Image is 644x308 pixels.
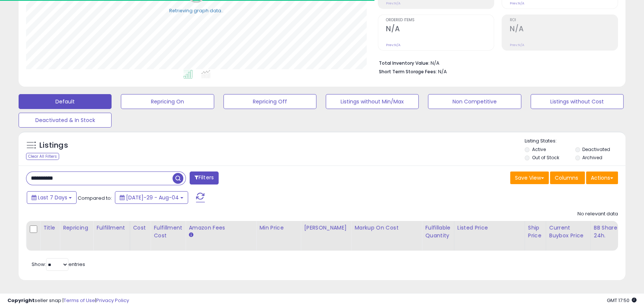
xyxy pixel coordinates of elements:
div: Min Price [259,224,297,232]
div: Title [43,224,57,232]
div: BB Share 24h. [594,224,621,240]
label: Deactivated [582,146,610,153]
button: Actions [586,171,618,184]
span: ROI [510,18,618,22]
div: Ship Price [528,224,543,240]
button: Default [19,94,112,109]
small: Prev: N/A [510,43,524,47]
h5: Listings [39,140,68,151]
th: The percentage added to the cost of goods (COGS) that forms the calculator for Min & Max prices. [351,221,422,251]
div: Listed Price [457,224,522,232]
li: N/A [379,58,612,67]
span: 2025-08-12 17:50 GMT [607,297,637,304]
div: Markup on Cost [354,224,419,232]
span: Show: entries [32,261,85,268]
h2: N/A [386,25,494,35]
label: Active [532,146,545,153]
div: Cost [133,224,148,232]
span: N/A [438,68,447,75]
small: Prev: N/A [386,43,400,47]
a: Terms of Use [64,297,95,304]
button: Columns [550,171,585,184]
button: Listings without Min/Max [326,94,419,109]
small: Amazon Fees. [189,232,193,238]
button: Repricing Off [223,94,316,109]
small: Prev: N/A [386,1,400,6]
button: [DATE]-29 - Aug-04 [115,191,188,204]
div: Repricing [63,224,90,232]
button: Deactivated & In Stock [19,113,112,128]
div: Amazon Fees [189,224,253,232]
div: Fulfillment Cost [154,224,182,240]
div: seller snap | | [7,297,129,304]
button: Save View [510,171,549,184]
h2: N/A [510,25,618,35]
button: Listings without Cost [531,94,624,109]
div: No relevant data [577,211,618,218]
div: Current Buybox Price [549,224,587,240]
span: Last 7 Days [38,194,67,201]
label: Archived [582,154,602,161]
button: Non Competitive [428,94,521,109]
div: Clear All Filters [26,153,59,160]
button: Filters [190,171,219,185]
div: Fulfillable Quantity [425,224,451,240]
p: Listing States: [525,138,625,145]
div: Retrieving graph data.. [169,7,223,14]
span: Columns [555,174,578,182]
div: Fulfillment [96,224,126,232]
strong: Copyright [7,297,35,304]
b: Short Term Storage Fees: [379,68,437,75]
span: Ordered Items [386,18,494,22]
b: Total Inventory Value: [379,60,429,66]
a: Privacy Policy [96,297,129,304]
div: [PERSON_NAME] [304,224,348,232]
label: Out of Stock [532,154,559,161]
button: Repricing On [121,94,214,109]
span: Compared to: [78,195,112,202]
span: [DATE]-29 - Aug-04 [126,194,179,201]
small: Prev: N/A [510,1,524,6]
button: Last 7 Days [27,191,77,204]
